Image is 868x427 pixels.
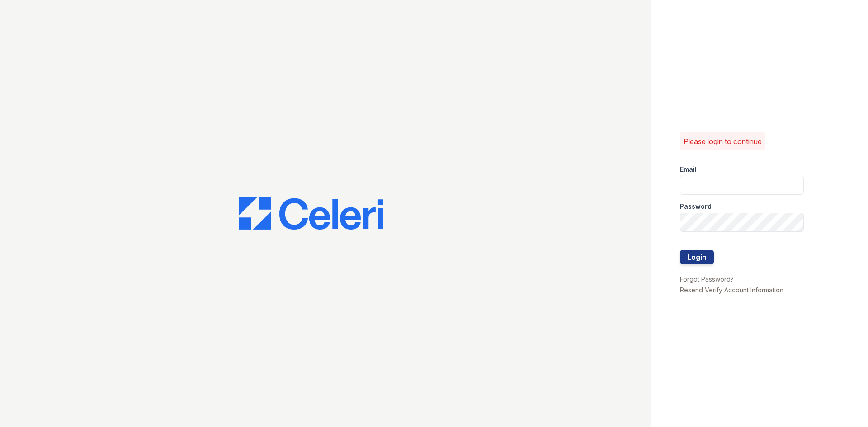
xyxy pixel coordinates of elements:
label: Password [680,202,712,211]
button: Login [680,250,714,264]
p: Please login to continue [684,136,762,147]
a: Forgot Password? [680,275,734,283]
img: CE_Logo_Blue-a8612792a0a2168367f1c8372b55b34899dd931a85d93a1a3d3e32e68fde9ad4.png [239,197,383,230]
a: Resend Verify Account Information [680,286,783,294]
label: Email [680,165,697,174]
